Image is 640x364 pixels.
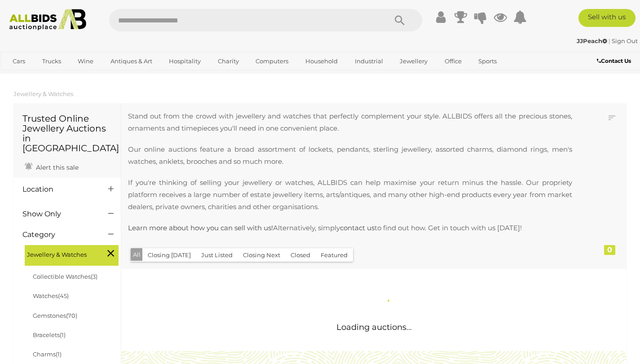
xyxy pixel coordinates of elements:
[128,176,572,213] p: If you're thinking of selling your jewellery or watches, ALLBIDS can help maximise your return mi...
[72,54,99,69] a: Wine
[439,54,468,69] a: Office
[128,110,572,134] p: Stand out from the crowd with jewellery and watches that perfectly complement your style. ALLBIDS...
[33,331,66,338] a: Bracelets(1)
[22,231,95,239] h4: Category
[7,69,82,83] a: [GEOGRAPHIC_DATA]
[33,312,77,319] a: Gemstones(70)
[56,351,62,358] span: (1)
[13,90,73,97] a: Jewellery & Watches
[36,54,67,69] a: Trucks
[33,351,62,358] a: Charms(1)
[577,37,607,44] strong: JJPeach
[196,248,238,262] button: Just Listed
[597,57,631,64] b: Contact Us
[238,248,286,262] button: Closing Next
[22,160,81,173] a: Alert this sale
[22,114,112,153] h1: Trusted Online Jewellery Auctions in [GEOGRAPHIC_DATA]
[609,37,610,44] span: |
[163,54,207,69] a: Hospitality
[58,292,69,299] span: (45)
[300,54,344,69] a: Household
[349,54,389,69] a: Industrial
[128,222,572,234] p: Alternatively, simply to find out how. Get in touch with us [DATE]!
[394,54,433,69] a: Jewellery
[340,224,375,232] a: contact us
[60,331,66,338] span: (1)
[5,9,91,31] img: Allbids.com.au
[7,54,31,69] a: Cars
[250,54,294,69] a: Computers
[27,247,94,260] span: Jewellery & Watches
[377,9,422,31] button: Search
[22,185,95,193] h4: Location
[212,54,245,69] a: Charity
[336,322,412,332] span: Loading auctions...
[66,312,77,319] span: (70)
[91,273,97,280] span: (3)
[578,9,636,27] a: Sell with us
[315,248,353,262] button: Featured
[612,37,638,44] a: Sign Out
[33,292,69,299] a: Watches(45)
[131,248,143,261] button: All
[472,54,503,69] a: Sports
[604,245,615,255] div: 0
[128,143,572,167] p: Our online auctions feature a broad assortment of lockets, pendants, sterling jewellery, assorted...
[105,54,158,69] a: Antiques & Art
[285,248,316,262] button: Closed
[22,210,95,218] h4: Show Only
[142,248,196,262] button: Closing [DATE]
[597,56,633,66] a: Contact Us
[34,163,79,171] span: Alert this sale
[577,37,609,44] a: JJPeach
[128,224,273,232] a: Learn more about how you can sell with us!
[33,273,97,280] a: Collectible Watches(3)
